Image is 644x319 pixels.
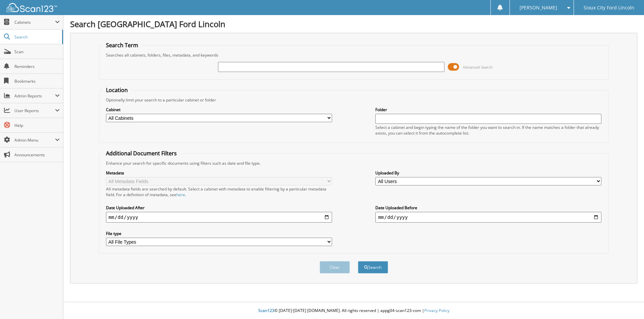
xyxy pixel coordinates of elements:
[176,192,185,197] a: here
[375,205,601,211] label: Date Uploaded Before
[106,231,332,236] label: File type
[103,150,180,157] legend: Additional Document Filters
[103,42,142,49] legend: Search Term
[463,65,493,70] span: Advanced Search
[424,308,449,313] a: Privacy Policy
[14,19,55,25] span: Cabinets
[63,303,644,319] div: © [DATE]-[DATE] [DOMAIN_NAME]. All rights reserved | appg04-scan123-com |
[7,3,57,12] img: scan123-logo-white.svg
[103,97,605,103] div: Optionally limit your search to a particular cabinet or folder
[358,261,388,273] button: Search
[584,6,634,10] span: Sioux City Ford Lincoln
[14,34,59,40] span: Search
[520,6,557,10] span: [PERSON_NAME]
[14,152,60,158] span: Announcements
[103,52,605,58] div: Searches all cabinets, folders, files, metadata, and keywords
[14,64,60,69] span: Reminders
[14,137,55,143] span: Admin Menu
[375,125,601,136] div: Select a cabinet and begin typing the name of the folder you want to search in. If the name match...
[14,108,55,113] span: User Reports
[106,107,332,112] label: Cabinet
[106,205,332,211] label: Date Uploaded After
[103,86,131,94] legend: Location
[103,160,605,166] div: Enhance your search for specific documents using filters such as date and file type.
[14,78,60,84] span: Bookmarks
[106,170,332,176] label: Metadata
[70,18,637,29] h1: Search [GEOGRAPHIC_DATA] Ford Lincoln
[106,186,332,197] div: All metadata fields are searched by default. Select a cabinet with metadata to enable filtering b...
[320,261,350,273] button: Clear
[375,212,601,223] input: end
[375,107,601,112] label: Folder
[14,49,60,55] span: Scan
[258,308,274,313] span: Scan123
[14,93,55,99] span: Admin Reports
[106,212,332,223] input: start
[375,170,601,176] label: Uploaded By
[14,123,60,128] span: Help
